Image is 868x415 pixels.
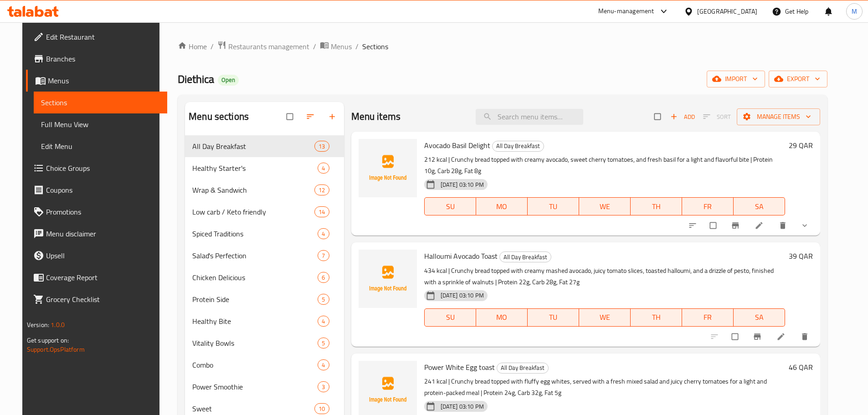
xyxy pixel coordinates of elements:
[631,197,682,215] button: TH
[318,251,329,260] span: 7
[359,250,417,308] img: Halloumi Avocado Toast
[192,141,314,152] span: All Day Breakfast
[185,157,344,179] div: Healthy Starter's4
[492,141,544,152] div: All Day Breakfast
[281,108,300,125] span: Select all sections
[437,180,488,189] span: [DATE] 03:10 PM
[320,41,352,52] a: Menus
[26,157,167,179] a: Choice Groups
[634,311,678,324] span: TH
[178,41,827,52] nav: breadcrumb
[46,272,160,283] span: Coverage Report
[737,200,781,213] span: SA
[46,294,160,305] span: Grocery Checklist
[707,71,765,87] button: import
[192,184,314,195] span: Wrap & Sandwich
[800,221,809,230] svg: Show Choices
[424,197,476,215] button: SU
[528,308,579,327] button: TU
[318,273,329,282] span: 6
[725,215,747,236] button: Branch-specific-item
[734,197,785,215] button: SA
[668,110,697,124] span: Add item
[318,339,329,348] span: 5
[26,48,167,70] a: Branches
[631,308,682,327] button: TH
[318,272,329,283] div: items
[795,327,817,347] button: delete
[737,311,781,324] span: SA
[318,295,329,304] span: 5
[668,110,697,124] button: Add
[682,197,734,215] button: FR
[318,359,329,370] div: items
[192,359,318,370] div: Combo
[217,41,309,52] a: Restaurants management
[192,316,318,327] span: Healthy Bite
[714,73,758,85] span: import
[46,228,160,239] span: Menu disclaimer
[355,41,359,52] li: /
[26,179,167,201] a: Coupons
[737,108,820,125] button: Manage items
[428,200,473,213] span: SU
[34,113,167,135] a: Full Menu View
[437,402,488,411] span: [DATE] 03:10 PM
[318,164,329,173] span: 4
[424,265,786,288] p: 434 kcal | Crunchy bread topped with creamy mashed avocado, juicy tomato slices, toasted halloumi...
[424,138,490,152] span: Avocado Basil Delight
[318,250,329,261] div: items
[670,112,695,122] span: Add
[26,223,167,245] a: Menu disclaimer
[192,403,314,414] span: Sweet
[192,206,314,217] span: Low carb / Keto friendly
[318,361,329,369] span: 4
[773,215,795,236] button: delete
[192,272,318,283] div: Chicken Delicious
[776,73,820,85] span: export
[46,250,160,261] span: Upsell
[26,288,167,310] a: Grocery Checklist
[686,200,730,213] span: FR
[480,311,524,324] span: MO
[185,201,344,223] div: Low carb / Keto friendly14
[499,251,551,262] div: All Day Breakfast
[579,197,631,215] button: WE
[27,319,49,331] span: Version:
[315,142,329,151] span: 13
[211,41,214,52] li: /
[228,41,309,52] span: Restaurants management
[351,110,401,123] h2: Menu items
[192,250,318,261] span: Salad's Perfection
[769,71,827,87] button: export
[476,308,528,327] button: MO
[192,228,318,239] span: Spiced Traditions
[744,111,813,123] span: Manage items
[424,376,786,399] p: 241 kcal | Crunchy bread topped with fluffy egg whites, served with a fresh mixed salad and juicy...
[185,288,344,310] div: Protein Side5
[531,200,575,213] span: TU
[192,338,318,348] div: Vitality Bowls
[852,6,857,16] span: M
[300,107,322,127] span: Sort sections
[634,200,678,213] span: TH
[315,186,329,195] span: 12
[46,206,160,217] span: Promotions
[480,200,524,213] span: MO
[318,381,329,392] div: items
[46,31,160,42] span: Edit Restaurant
[795,215,817,236] button: show more
[185,310,344,332] div: Healthy Bite4
[185,179,344,201] div: Wrap & Sandwich12
[185,245,344,266] div: Salad's Perfection7
[192,381,318,392] span: Power Smoothie
[41,97,160,108] span: Sections
[185,266,344,288] div: Chicken Delicious6
[185,135,344,157] div: All Day Breakfast13
[318,230,329,238] span: 4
